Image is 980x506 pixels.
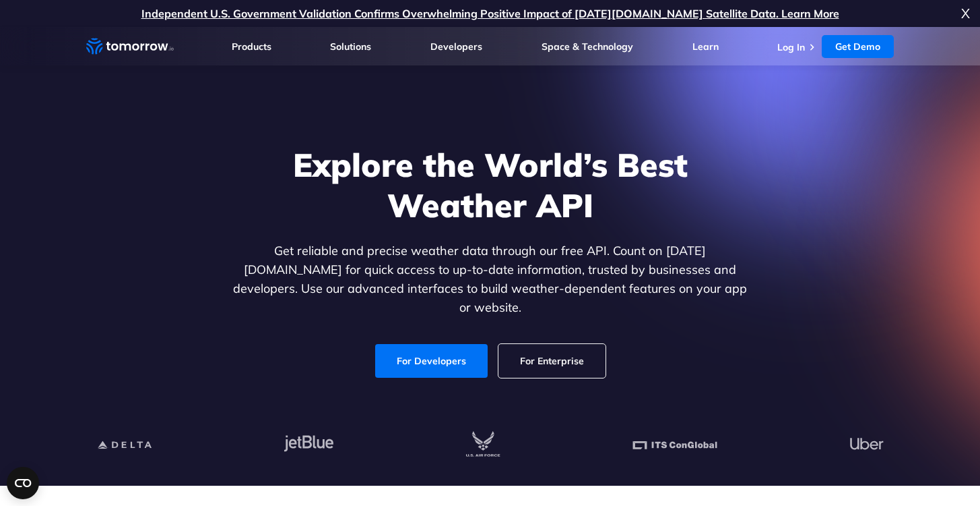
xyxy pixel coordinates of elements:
p: Get reliable and precise weather data through our free API. Count on [DATE][DOMAIN_NAME] for quic... [230,242,750,317]
h1: Explore the World’s Best Weather API [230,144,750,225]
a: Learn [692,40,719,53]
a: For Developers [375,344,488,378]
a: Developers [430,40,482,53]
a: Independent U.S. Government Validation Confirms Overwhelming Positive Impact of [DATE][DOMAIN_NAM... [141,7,839,20]
a: Solutions [330,40,371,53]
a: Home link [86,36,174,57]
a: For Enterprise [498,344,606,378]
a: Log In [777,41,805,53]
a: Space & Technology [542,40,633,53]
a: Products [232,40,271,53]
a: Get Demo [822,35,894,58]
button: Open CMP widget [7,467,39,499]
